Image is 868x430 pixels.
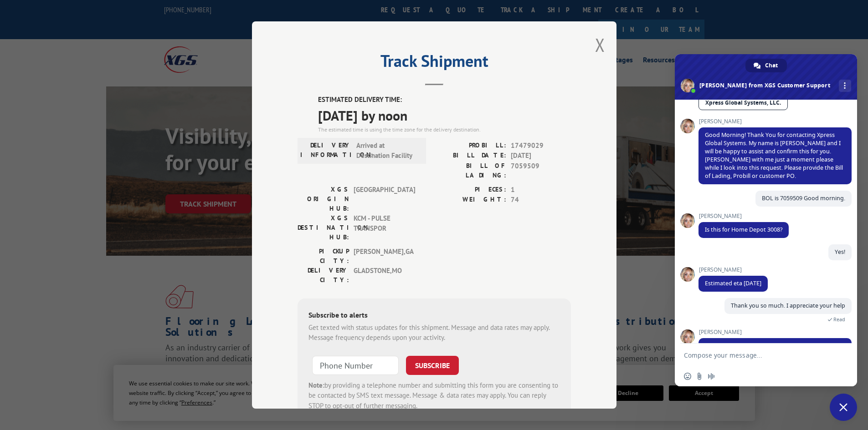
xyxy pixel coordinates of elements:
[705,226,782,233] span: Is this for Home Depot 3008?
[308,381,324,390] strong: Note:
[511,161,571,180] span: 7059509
[318,95,571,105] label: ESTIMATED DELIVERY TIME:
[318,126,571,134] div: The estimated time is using the time zone for the delivery destination.
[354,213,415,242] span: KCM - PULSE TRANSPOR
[705,279,761,287] span: Estimated eta [DATE]
[434,141,506,151] label: PROBILL:
[300,141,352,161] label: DELIVERY INFORMATION:
[434,161,506,180] label: BILL OF LADING:
[308,380,560,411] div: by providing a telephone number and submitting this form you are consenting to be contacted by SM...
[434,151,506,161] label: BILL DATE:
[511,185,571,195] span: 1
[833,316,845,323] span: Read
[308,309,560,323] div: Subscribe to alerts
[298,185,349,213] label: XGS ORIGIN HUB:
[511,151,571,161] span: [DATE]
[699,213,789,219] span: [PERSON_NAME]
[298,213,349,242] label: XGS DESTINATION HUB:
[298,247,349,266] label: PICKUP CITY:
[356,141,418,161] span: Arrived at Destination Facility
[745,59,787,72] div: Chat
[406,356,459,375] button: SUBSCRIBE
[434,195,506,205] label: WEIGHT:
[731,302,845,309] span: Thank you so much. I appreciate your help
[696,373,703,380] span: Send a file
[708,373,715,380] span: Audio message
[699,267,768,273] span: [PERSON_NAME]
[684,351,828,359] textarea: Compose your message...
[308,323,560,343] div: Get texted with status updates for this shipment. Message and data rates may apply. Message frequ...
[839,80,851,92] div: More channels
[705,131,843,180] span: Good Morning! Thank You for contacting Xpress Global Systems. My name is [PERSON_NAME] and I will...
[595,33,605,57] button: Close modal
[762,194,845,202] span: BOL is 7059509 Good morning.
[318,105,571,126] span: [DATE] by noon
[699,118,852,125] span: [PERSON_NAME]
[830,394,857,421] div: Close chat
[298,55,571,72] h2: Track Shipment
[699,96,788,110] a: Xpress Global Systems, LLC.
[434,185,506,195] label: PIECES:
[354,266,415,285] span: GLADSTONE , MO
[298,266,349,285] label: DELIVERY CITY:
[354,247,415,266] span: [PERSON_NAME] , GA
[765,59,778,72] span: Chat
[835,248,845,256] span: Yes!
[684,373,691,380] span: Insert an emoji
[511,195,571,205] span: 74
[699,329,852,335] span: [PERSON_NAME]
[354,185,415,213] span: [GEOGRAPHIC_DATA]
[511,141,571,151] span: 17479029
[705,342,842,382] span: It was a pleasure to assist you. Thank you for reaching out to XGS. Please take a moment to tell ...
[312,356,399,375] input: Phone Number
